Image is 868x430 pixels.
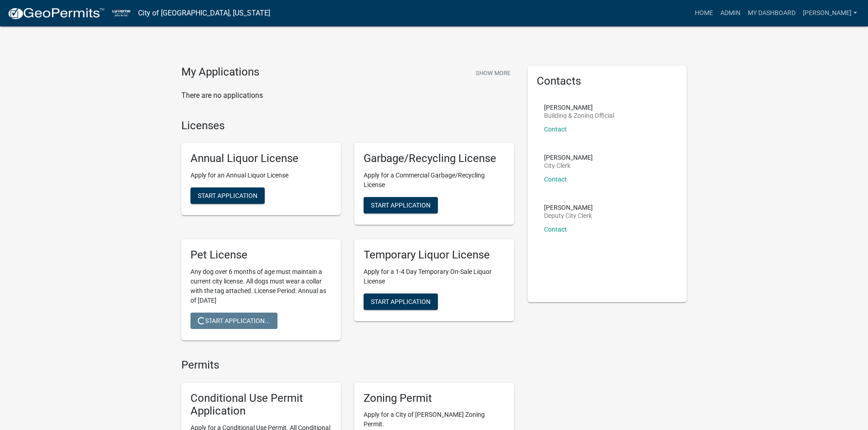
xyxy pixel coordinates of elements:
[799,5,861,22] a: [PERSON_NAME]
[544,126,567,133] a: Contact
[190,171,332,180] p: Apply for an Annual Liquor License
[371,202,431,209] span: Start Application
[544,176,567,183] a: Contact
[181,359,514,372] h4: Permits
[544,154,593,161] p: [PERSON_NAME]
[364,293,438,310] button: Start Application
[544,112,614,119] p: Building & Zoning Official
[717,5,744,22] a: Admin
[364,392,505,405] h5: Zoning Permit
[544,104,614,111] p: [PERSON_NAME]
[364,152,505,165] h5: Garbage/Recycling License
[544,212,593,219] p: Deputy City Clerk
[190,152,332,165] h5: Annual Liquor License
[472,66,514,81] button: Show More
[691,5,717,22] a: Home
[364,248,505,262] h5: Temporary Liquor License
[364,410,505,429] p: Apply for a City of [PERSON_NAME] Zoning Permit.
[181,119,514,132] h4: Licenses
[181,66,259,79] h4: My Applications
[198,192,257,199] span: Start Application
[544,162,593,169] p: City Clerk
[544,204,593,211] p: [PERSON_NAME]
[744,5,799,22] a: My Dashboard
[190,392,332,418] h5: Conditional Use Permit Application
[198,317,270,324] span: Start Application...
[544,226,567,233] a: Contact
[190,187,265,204] button: Start Application
[364,267,505,286] p: Apply for a 1-4 Day Temporary On-Sale Liquor License
[181,90,514,101] p: There are no applications
[371,298,431,305] span: Start Application
[537,75,678,88] h5: Contacts
[190,248,332,262] h5: Pet License
[190,313,277,329] button: Start Application...
[138,5,270,21] a: City of [GEOGRAPHIC_DATA], [US_STATE]
[364,197,438,213] button: Start Application
[364,171,505,190] p: Apply for a Commercial Garbage/Recycling License
[112,7,131,19] img: City of Luverne, Minnesota
[190,267,332,305] p: Any dog over 6 months of age must maintain a current city license. All dogs must wear a collar wi...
